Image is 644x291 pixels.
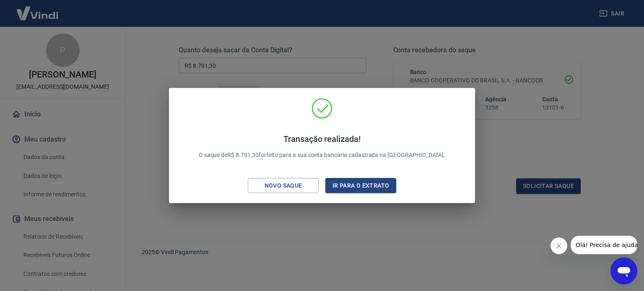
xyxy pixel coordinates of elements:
[5,6,70,13] span: Olá! Precisa de ajuda?
[610,258,637,284] iframe: Botão para abrir a janela de mensagens
[551,237,567,254] iframe: Fechar mensagem
[254,180,312,191] div: Novo saque
[325,178,396,193] button: Ir para o extrato
[248,178,319,193] button: Novo saque
[571,236,637,254] iframe: Mensagem da empresa
[199,134,446,144] h4: Transação realizada!
[199,134,446,160] p: O saque de R$ 8.791,30 foi feito para a sua conta bancária cadastrada na [GEOGRAPHIC_DATA].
